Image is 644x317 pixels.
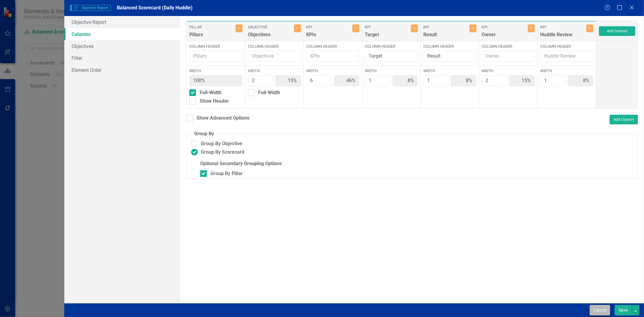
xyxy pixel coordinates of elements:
label: KPI [482,24,527,30]
label: Width [365,68,418,74]
div: Show Advanced Options [197,115,249,122]
button: Add Column [599,26,635,36]
div: Pillars [189,31,234,41]
div: Huddle Review [540,31,585,41]
label: Width [482,68,535,74]
legend: Group By [191,130,217,137]
div: Group By Pillar [210,170,243,177]
span: Group By Objective [201,140,242,147]
input: Pillars [189,51,242,62]
span: Group By Scorecard [201,149,244,156]
input: Objectives [248,51,301,62]
input: Column Width [423,75,449,86]
label: Width [540,68,593,74]
div: KPIs [306,31,351,41]
button: Cancel [590,305,610,315]
label: Column Header [423,44,476,49]
input: Huddle Review [540,51,593,62]
label: Width [248,68,301,74]
a: Element Order [64,64,180,76]
button: Save [615,305,632,315]
a: Filter [64,52,180,64]
div: Full-Width [200,89,222,96]
input: Owner [482,51,535,62]
span: Balanced Scorecard (Daily Huddle) [117,5,193,11]
label: Width [306,68,360,74]
input: Column Width [482,75,507,86]
div: Target [365,31,409,41]
label: Objective [248,24,293,30]
input: Column Width [248,75,273,86]
div: Owner [482,31,527,41]
input: Target [365,51,418,62]
input: KPIs [306,51,360,62]
div: Full-Width [258,89,280,96]
label: Column Header [306,44,360,49]
input: Result [423,51,476,62]
a: Objective Report [64,16,180,28]
label: Column Header [365,44,418,49]
input: Column Width [306,75,332,86]
div: Show Header [200,98,229,105]
label: KPI [306,24,351,30]
label: Column Header [540,44,593,49]
a: Columns [64,28,180,40]
label: KPI [540,24,585,30]
label: Width [189,68,242,74]
label: KPI [423,24,468,30]
button: Add Column [610,115,638,124]
label: Optional Secondary Grouping Options [200,160,633,167]
label: Column Header [248,44,301,49]
label: Pillar [189,24,234,30]
label: Width [423,68,476,74]
input: Column Width [365,75,390,86]
span: Objective Report [70,5,111,11]
label: Column Header [482,44,535,49]
div: Result [423,31,468,41]
a: Objectives [64,40,180,52]
label: KPI [365,24,409,30]
div: Objectives [248,31,293,41]
label: Column Header [189,44,242,49]
input: Column Width [540,75,566,86]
